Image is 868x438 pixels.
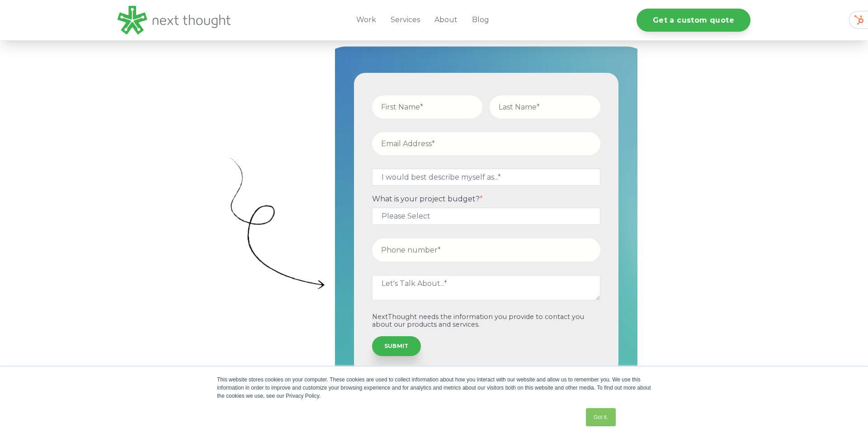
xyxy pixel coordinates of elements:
a: Get a custom quote [637,9,750,32]
input: SUBMIT [372,336,421,356]
img: Big curly arrow [231,158,325,289]
span: What is your project budget? [372,195,480,203]
div: This website stores cookies on your computer. These cookies are used to collect information about... [217,376,651,400]
p: NextThought needs the information you provide to contact you about our products and services. [372,313,600,329]
img: LG - NextThought Logo [118,6,231,34]
input: Last Name* [490,95,600,119]
a: Got it. [586,408,616,426]
input: Email Address* [372,132,600,155]
input: First Name* [372,95,483,119]
input: Phone number* [372,238,600,262]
